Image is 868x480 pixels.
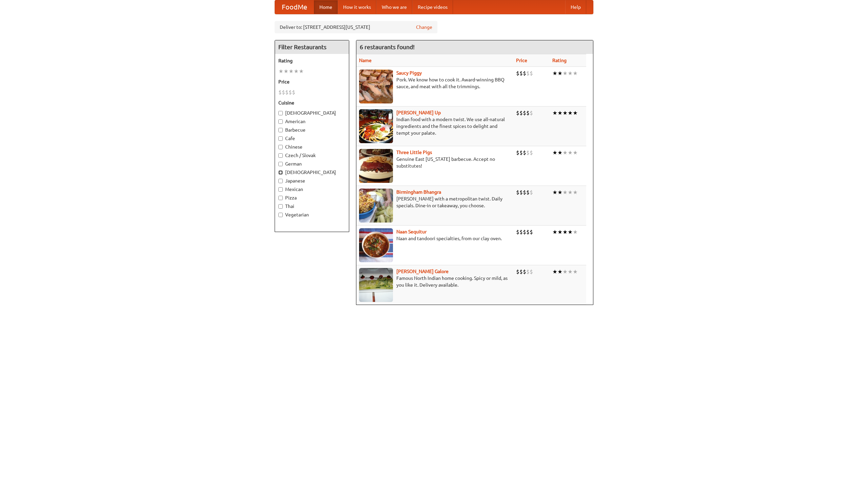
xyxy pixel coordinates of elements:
[359,149,393,183] img: littlepigs.jpg
[568,228,573,236] li: ★
[359,235,511,242] p: Naan and tandoori specialties, from our clay oven.
[526,149,530,156] li: $
[278,78,346,85] h5: Price
[573,189,578,196] li: ★
[516,189,519,196] li: $
[278,127,346,133] label: Barbecue
[573,109,578,117] li: ★
[552,58,567,63] a: Rating
[396,70,422,76] a: Saucy Piggy
[360,44,415,50] ng-pluralize: 6 restaurants found!
[516,268,519,275] li: $
[278,119,283,124] input: American
[552,228,557,236] li: ★
[278,136,283,141] input: Cafe
[526,268,530,275] li: $
[278,135,346,142] label: Cafe
[282,89,285,96] li: $
[359,76,511,90] p: Pork. We know how to cook it. Award-winning BBQ sauce, and meat with all the trimmings.
[552,189,557,196] li: ★
[338,0,376,14] a: How it works
[294,68,299,75] li: ★
[359,195,511,209] p: [PERSON_NAME] with a metropolitan twist. Daily specials. Dine-in or takeaway, you choose.
[278,57,346,64] h5: Rating
[568,268,573,275] li: ★
[563,228,568,236] li: ★
[285,89,289,96] li: $
[278,186,346,193] label: Mexican
[552,70,557,77] li: ★
[278,194,346,201] label: Pizza
[526,228,530,236] li: $
[519,149,523,156] li: $
[278,143,346,150] label: Chinese
[278,211,346,218] label: Vegetarian
[359,156,511,169] p: Genuine East [US_STATE] barbecue. Accept no substitutes!
[523,149,526,156] li: $
[289,89,292,96] li: $
[278,110,346,116] label: [DEMOGRAPHIC_DATA]
[557,189,563,196] li: ★
[519,109,523,117] li: $
[523,189,526,196] li: $
[278,203,346,210] label: Thai
[359,228,393,262] img: naansequitur.jpg
[359,58,372,63] a: Name
[278,152,346,159] label: Czech / Slovak
[396,150,432,155] a: Three Little Pigs
[412,0,453,14] a: Recipe videos
[519,189,523,196] li: $
[568,149,573,156] li: ★
[359,189,393,223] img: bhangra.jpg
[530,109,533,117] li: $
[519,268,523,275] li: $
[359,116,511,136] p: Indian food with a modern twist. We use all-natural ingredients and the finest spices to delight ...
[516,109,519,117] li: $
[568,189,573,196] li: ★
[557,109,563,117] li: ★
[359,275,511,288] p: Famous North Indian home cooking. Spicy or mild, as you like it. Delivery available.
[396,189,441,195] b: Birmingham Bhangra
[278,179,283,183] input: Japanese
[275,40,349,54] h4: Filter Restaurants
[396,269,449,274] b: [PERSON_NAME] Galore
[552,109,557,117] li: ★
[526,109,530,117] li: $
[278,204,283,209] input: Thai
[568,109,573,117] li: ★
[278,169,346,176] label: [DEMOGRAPHIC_DATA]
[283,68,289,75] li: ★
[376,0,412,14] a: Who we are
[530,268,533,275] li: $
[526,189,530,196] li: $
[278,177,346,184] label: Japanese
[359,268,393,302] img: currygalore.jpg
[563,149,568,156] li: ★
[396,229,427,234] a: Naan Sequitur
[278,89,282,96] li: $
[557,70,563,77] li: ★
[278,99,346,106] h5: Cuisine
[526,70,530,77] li: $
[359,70,393,103] img: saucy.jpg
[278,187,283,192] input: Mexican
[552,268,557,275] li: ★
[275,0,314,14] a: FoodMe
[563,268,568,275] li: ★
[530,228,533,236] li: $
[359,109,393,143] img: curryup.jpg
[396,110,441,115] a: [PERSON_NAME] Up
[278,196,283,200] input: Pizza
[516,149,519,156] li: $
[516,228,519,236] li: $
[552,149,557,156] li: ★
[278,128,283,132] input: Barbecue
[573,268,578,275] li: ★
[516,70,519,77] li: $
[565,0,586,14] a: Help
[573,70,578,77] li: ★
[519,70,523,77] li: $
